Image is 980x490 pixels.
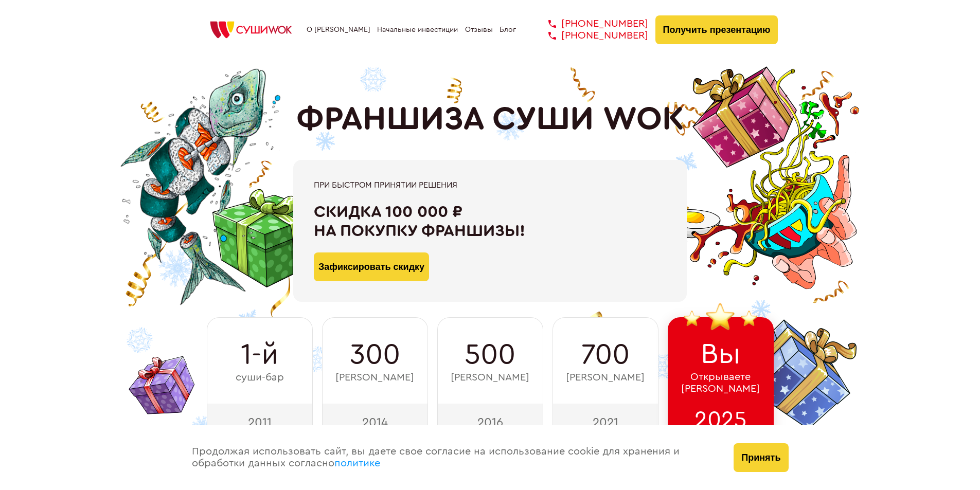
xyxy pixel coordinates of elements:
a: Блог [500,26,516,34]
span: суши-бар [236,372,284,384]
div: 2014 [322,404,428,441]
a: Начальные инвестиции [377,26,458,34]
div: 2025 [668,404,774,441]
div: 2011 [207,404,313,441]
a: О [PERSON_NAME] [307,26,370,34]
span: Вы [701,338,741,371]
div: 2021 [553,404,658,441]
a: политике [334,458,380,468]
span: 500 [465,338,515,371]
h1: ФРАНШИЗА СУШИ WOK [296,100,684,138]
button: Принять [734,443,788,472]
span: 700 [581,338,630,371]
span: [PERSON_NAME] [335,372,414,384]
div: Продолжая использовать сайт, вы даете свое согласие на использование cookie для хранения и обрабо... [182,425,724,490]
span: [PERSON_NAME] [566,372,645,384]
a: [PHONE_NUMBER] [533,30,648,42]
span: 1-й [241,338,278,371]
span: 300 [350,338,400,371]
span: [PERSON_NAME] [451,372,529,384]
span: Открываете [PERSON_NAME] [681,371,760,395]
div: 2016 [437,404,543,441]
a: [PHONE_NUMBER] [533,18,648,30]
a: Отзывы [465,26,493,34]
img: СУШИWOK [202,19,300,41]
div: Скидка 100 000 ₽ на покупку франшизы! [314,203,666,241]
button: Зафиксировать скидку [314,252,429,281]
button: Получить презентацию [655,15,778,44]
div: При быстром принятии решения [314,180,666,190]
